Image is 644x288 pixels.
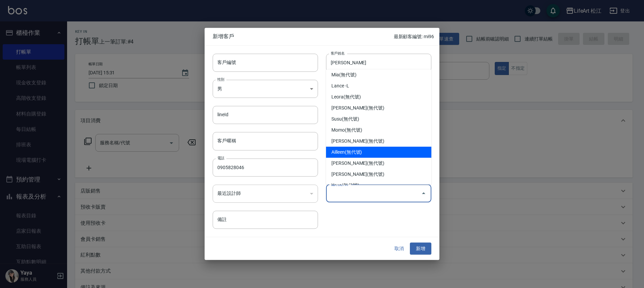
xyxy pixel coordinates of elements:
li: Lance -L [326,80,431,91]
li: [PERSON_NAME](無代號) [326,169,431,180]
label: 客戶姓名 [331,51,345,56]
label: 性別 [217,77,224,82]
li: Ailleen(無代號) [326,147,431,158]
li: [PERSON_NAME](無代號) [326,136,431,147]
li: [PERSON_NAME](無代號) [326,158,431,169]
li: Mia(無代號) [326,69,431,80]
li: Momo(無代號) [326,125,431,136]
li: Leora(無代號) [326,91,431,102]
button: 取消 [388,242,410,255]
span: 新增客戶 [213,33,394,40]
button: Close [418,188,429,199]
li: Susu(無代號) [326,114,431,125]
li: Yaya(無代號) [326,180,431,191]
p: 最新顧客編號: mi96 [394,33,434,40]
button: 新增 [410,242,431,255]
div: 男 [213,80,318,98]
label: 電話 [217,155,224,160]
label: 偏好設計師 [331,182,348,187]
li: [PERSON_NAME](無代號) [326,102,431,114]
